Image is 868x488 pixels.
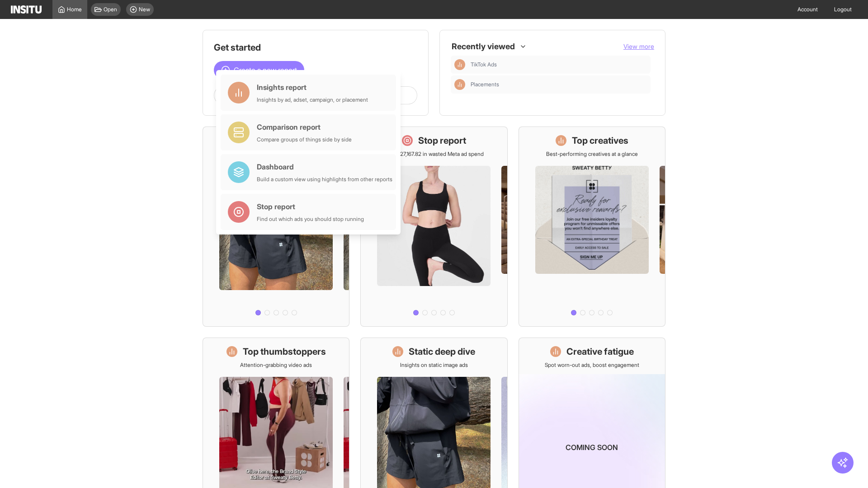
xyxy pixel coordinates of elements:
h1: Top thumbstoppers [243,345,326,358]
h1: Top creatives [572,134,628,147]
div: Build a custom view using highlights from other reports [257,176,392,183]
span: TikTok Ads [471,61,647,68]
span: Home [67,6,82,13]
button: View more [623,42,654,51]
p: Attention-grabbing video ads [240,361,312,369]
div: Compare groups of things side by side [257,136,352,143]
button: Create a new report [214,61,304,79]
span: Placements [471,81,499,88]
span: New [139,6,150,13]
h1: Static deep dive [409,345,475,358]
span: Placements [471,81,647,88]
div: Insights [454,79,465,90]
div: Insights report [257,82,368,93]
span: TikTok Ads [471,61,497,68]
span: Create a new report [234,65,297,75]
div: Comparison report [257,122,352,132]
p: Insights on static image ads [400,361,468,369]
span: View more [623,42,654,50]
div: Find out which ads you should stop running [257,216,364,223]
p: Save £27,167.82 in wasted Meta ad spend [384,150,484,158]
img: Logo [11,5,42,14]
a: What's live nowSee all active ads instantly [203,127,349,327]
div: Insights [454,59,465,70]
div: Insights by ad, adset, campaign, or placement [257,96,368,103]
div: Dashboard [257,161,392,172]
a: Stop reportSave £27,167.82 in wasted Meta ad spend [360,127,507,327]
a: Top creativesBest-performing creatives at a glance [519,127,665,327]
p: Best-performing creatives at a glance [546,150,638,158]
span: Open [104,6,117,13]
h1: Stop report [418,134,466,147]
div: Stop report [257,201,364,212]
h1: Get started [214,41,417,54]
